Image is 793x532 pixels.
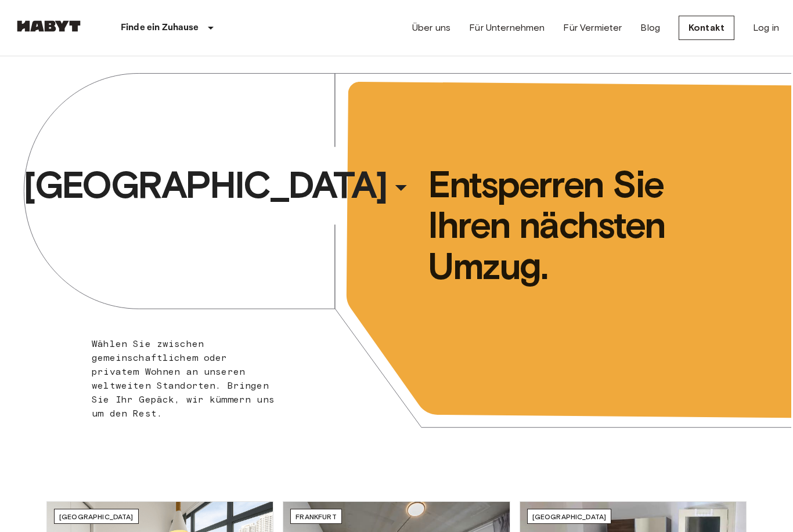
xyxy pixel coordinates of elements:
span: [GEOGRAPHIC_DATA] [532,512,607,521]
img: Habyt [14,20,84,32]
p: Finde ein Zuhause [121,21,199,35]
span: Entsperren Sie Ihren nächsten Umzug. [428,164,744,287]
a: Für Vermieter [563,21,622,35]
a: Log in [753,21,779,35]
a: Blog [640,21,660,35]
a: Kontakt [679,16,734,40]
span: Wählen Sie zwischen gemeinschaftlichem oder privatem Wohnen an unseren weltweiten Standorten. Bri... [92,338,275,419]
span: Frankfurt [295,512,336,521]
a: Für Unternehmen [469,21,545,35]
a: Über uns [412,21,450,35]
button: [GEOGRAPHIC_DATA] [19,158,419,212]
span: [GEOGRAPHIC_DATA] [23,162,387,208]
span: [GEOGRAPHIC_DATA] [59,512,134,521]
